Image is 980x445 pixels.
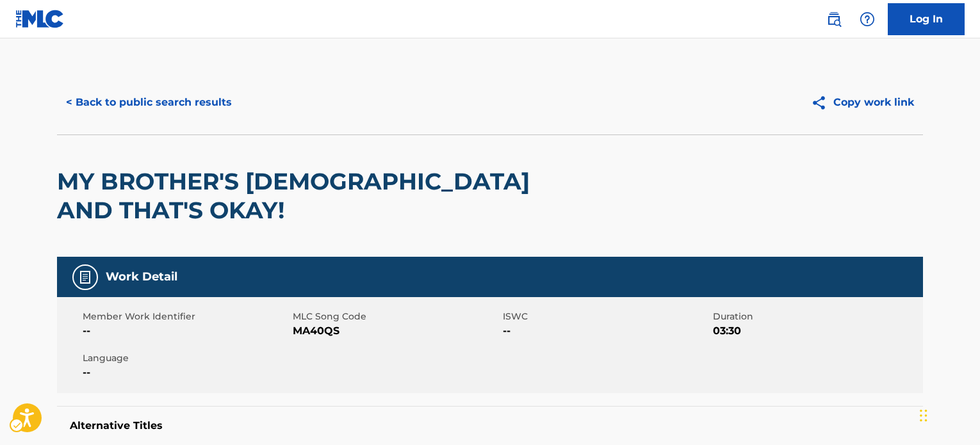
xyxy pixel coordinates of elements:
[83,323,290,339] span: --
[57,167,576,225] h2: MY BROTHER'S [DEMOGRAPHIC_DATA] AND THAT'S OKAY!
[70,419,910,432] h5: Alternative Titles
[15,10,65,28] img: MLC Logo
[920,396,927,435] div: Drag
[78,270,93,285] img: Work Detail
[826,12,842,27] img: search
[713,323,920,339] span: 03:30
[83,365,290,380] span: --
[811,95,833,111] img: Copy work link
[503,310,710,323] span: ISWC
[83,310,290,323] span: Member Work Identifier
[860,12,875,27] img: help
[83,352,290,365] span: Language
[916,384,980,445] div: Chat Widget
[293,310,500,323] span: MLC Song Code
[503,323,710,339] span: --
[106,270,177,284] h5: Work Detail
[57,86,241,118] button: < Back to public search results
[713,310,920,323] span: Duration
[916,384,980,445] iframe: Hubspot Iframe
[888,3,965,35] a: Log In
[293,323,500,339] span: MA40QS
[802,86,923,118] button: Copy work link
